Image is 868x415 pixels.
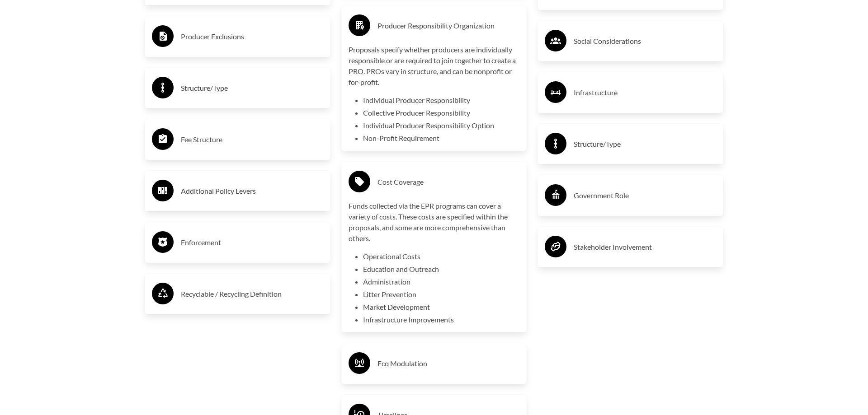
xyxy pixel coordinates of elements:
[363,251,520,262] li: Operational Costs
[574,34,716,48] h3: Social Considerations
[363,276,520,287] li: Administration
[363,120,520,131] li: Individual Producer Responsibility Option
[181,81,323,95] h3: Structure/Type
[377,19,520,33] h3: Producer Responsibility Organization
[363,314,520,325] li: Infrastructure Improvements
[363,95,520,106] li: Individual Producer Responsibility
[363,133,520,144] li: Non-Profit Requirement
[377,175,520,189] h3: Cost Coverage
[181,29,323,44] h3: Producer Exclusions
[363,289,520,300] li: Litter Prevention
[181,235,323,250] h3: Enforcement
[363,302,520,312] li: Market Development
[363,264,520,275] li: Education and Outreach
[574,188,716,203] h3: Government Role
[181,132,323,147] h3: Fee Structure
[363,107,520,118] li: Collective Producer Responsibility
[181,184,323,198] h3: Additional Policy Levers
[574,137,716,151] h3: Structure/Type
[574,240,716,254] h3: Stakeholder Involvement
[349,201,520,244] p: Funds collected via the EPR programs can cover a variety of costs. These costs are specified with...
[574,85,716,100] h3: Infrastructure
[349,44,520,88] p: Proposals specify whether producers are individually responsible or are required to join together...
[181,287,323,301] h3: Recyclable / Recycling Definition
[377,356,520,371] h3: Eco Modulation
